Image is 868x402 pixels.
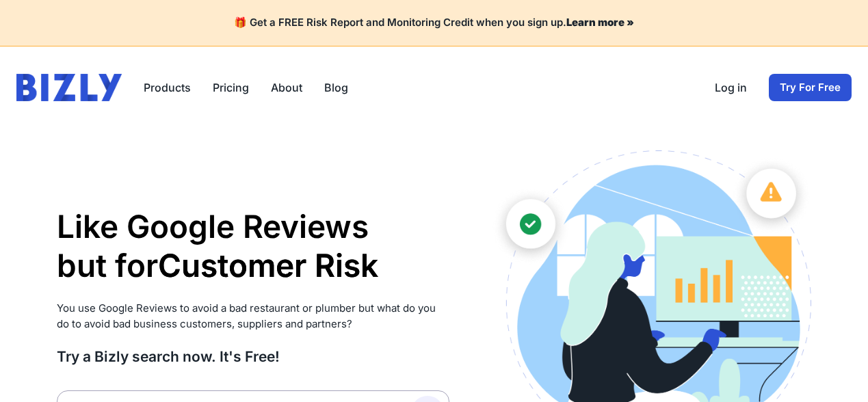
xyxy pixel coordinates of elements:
[324,79,348,96] a: Blog
[158,246,378,286] li: Customer Risk
[16,16,852,29] h4: 🎁 Get a FREE Risk Report and Monitoring Credit when you sign up.
[769,74,852,101] a: Try For Free
[213,79,249,96] a: Pricing
[57,347,450,366] h3: Try a Bizly search now. It's Free!
[144,79,191,96] button: Products
[158,286,378,325] li: Supplier Risk
[271,79,302,96] a: About
[57,301,450,332] p: You use Google Reviews to avoid a bad restaurant or plumber but what do you do to avoid bad busin...
[566,16,634,29] a: Learn more »
[57,207,450,286] h1: Like Google Reviews but for
[715,79,747,96] a: Log in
